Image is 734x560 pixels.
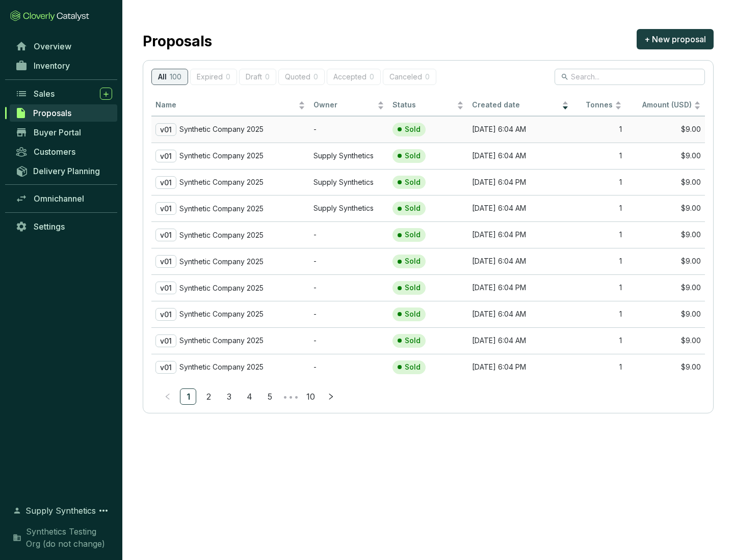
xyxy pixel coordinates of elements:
[637,29,714,49] button: + New proposal
[626,169,705,195] td: $9.00
[303,389,318,404] a: 10
[282,388,298,405] li: Next 5 Pages
[472,100,560,110] span: Created date
[34,147,75,157] span: Customers
[626,195,705,221] td: $9.00
[626,248,705,274] td: $9.00
[405,362,421,372] p: Sold
[34,89,55,99] span: Sales
[151,69,188,85] button: All100
[164,393,171,400] span: left
[309,248,388,274] td: -
[626,301,705,327] td: $9.00
[179,310,264,319] p: Synthetic Company 2025
[405,283,421,293] p: Sold
[26,525,112,550] span: Synthetics Testing Org (do not change)
[151,95,309,116] th: Name
[573,221,625,248] td: 1
[573,354,625,380] td: 1
[261,388,278,405] li: 5
[405,151,421,161] p: Sold
[10,218,117,235] a: Settings
[170,73,181,81] p: 100
[179,336,264,345] p: Synthetic Company 2025
[468,354,573,380] td: [DATE] 6:04 PM
[468,95,573,116] th: Created date
[468,116,573,143] td: [DATE] 6:04 AM
[309,95,388,116] th: Owner
[571,71,690,82] input: Search...
[10,57,117,74] a: Inventory
[468,169,573,195] td: [DATE] 6:04 PM
[221,388,237,405] li: 3
[309,301,388,327] td: -
[179,151,264,160] p: Synthetic Company 2025
[302,388,319,405] li: 10
[468,274,573,301] td: [DATE] 6:04 PM
[262,389,277,404] a: 5
[180,389,196,404] a: 1
[405,230,421,240] p: Sold
[309,169,388,195] td: Supply Synthetics
[573,95,625,116] th: Tonnes
[242,389,257,404] a: 4
[34,193,84,204] span: Omnichannel
[309,143,388,169] td: Supply Synthetics
[179,284,264,293] p: Synthetic Company 2025
[179,231,264,240] p: Synthetic Company 2025
[405,125,421,134] p: Sold
[201,389,216,404] a: 2
[179,178,264,187] p: Synthetic Company 2025
[405,204,421,213] p: Sold
[626,221,705,248] td: $9.00
[327,393,334,400] span: right
[309,195,388,221] td: Supply Synthetics
[626,327,705,354] td: $9.00
[468,301,573,327] td: [DATE] 6:04 AM
[179,125,264,134] p: Synthetic Company 2025
[155,202,176,215] p: v01
[34,61,70,71] span: Inventory
[155,334,176,347] p: v01
[573,274,625,301] td: 1
[468,221,573,248] td: [DATE] 6:04 PM
[34,41,71,51] span: Overview
[10,104,117,122] a: Proposals
[573,116,625,143] td: 1
[405,310,421,319] p: Sold
[573,248,625,274] td: 1
[155,150,176,162] p: v01
[577,100,612,110] span: Tonnes
[155,100,296,110] span: Name
[155,176,176,189] p: v01
[200,388,217,405] li: 2
[573,327,625,354] td: 1
[33,166,100,176] span: Delivery Planning
[10,190,117,207] a: Omnichannel
[10,162,117,179] a: Delivery Planning
[309,274,388,301] td: -
[573,169,625,195] td: 1
[180,388,196,405] li: 1
[143,31,212,52] h2: Proposals
[468,327,573,354] td: [DATE] 6:04 AM
[313,100,375,110] span: Owner
[626,143,705,169] td: $9.00
[10,143,117,160] a: Customers
[155,308,176,321] p: v01
[34,127,81,137] span: Buyer Portal
[25,505,96,517] span: Supply Synthetics
[160,388,176,405] li: Previous Page
[10,124,117,141] a: Buyer Portal
[573,195,625,221] td: 1
[388,95,467,116] th: Status
[392,100,454,110] span: Status
[160,388,176,405] button: left
[241,388,257,405] li: 4
[573,143,625,169] td: 1
[405,178,421,187] p: Sold
[405,257,421,266] p: Sold
[309,116,388,143] td: -
[179,362,264,372] p: Synthetic Company 2025
[155,229,176,241] p: v01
